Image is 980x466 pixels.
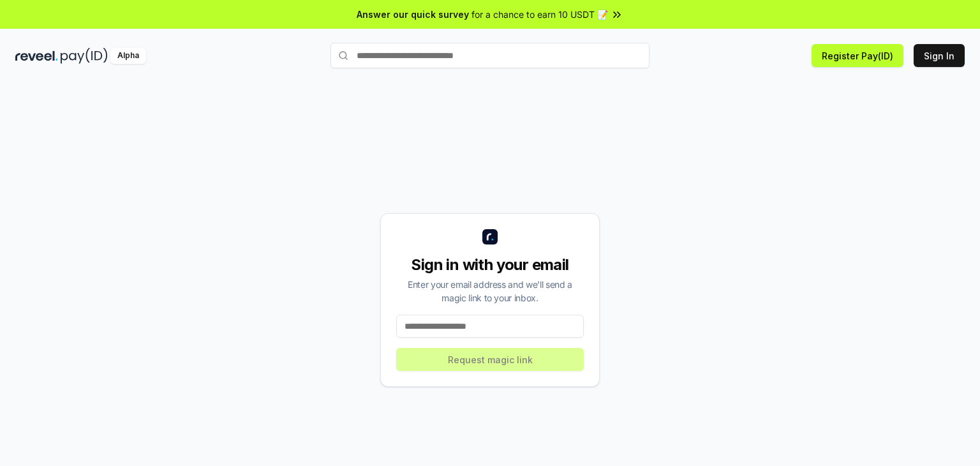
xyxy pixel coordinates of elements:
[61,48,108,64] img: pay_id
[482,229,498,244] img: logo_small
[396,255,584,275] div: Sign in with your email
[396,278,584,304] div: Enter your email address and we’ll send a magic link to your inbox.
[914,44,965,67] button: Sign In
[471,8,608,21] span: for a chance to earn 10 USDT 📝
[812,44,903,67] button: Register Pay(ID)
[15,48,58,64] img: reveel_dark
[357,8,469,21] span: Answer our quick survey
[110,48,146,64] div: Alpha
